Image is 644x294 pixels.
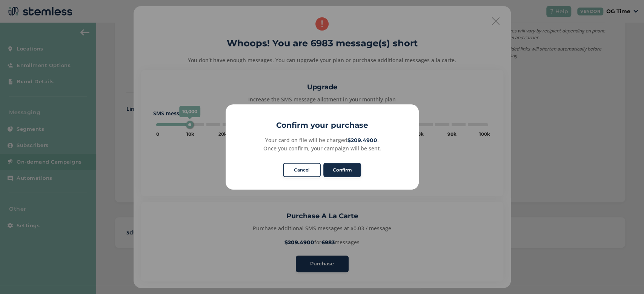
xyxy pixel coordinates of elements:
[226,119,419,131] h2: Confirm your purchase
[347,137,377,144] strong: $209.4900
[606,258,644,294] iframe: Chat Widget
[283,163,321,177] button: Cancel
[323,163,361,177] button: Confirm
[234,136,410,152] div: Your card on file will be charged . Once you confirm, your campaign will be sent.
